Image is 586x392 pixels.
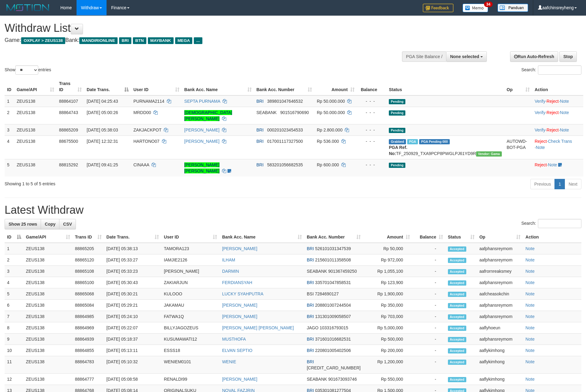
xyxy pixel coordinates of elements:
[73,288,104,300] td: 88865068
[222,325,294,330] a: [PERSON_NAME] [PERSON_NAME]
[5,178,240,187] div: Showing 1 to 5 of 5 entries
[5,266,24,277] td: 3
[87,128,118,132] span: [DATE] 05:38:03
[535,128,545,132] a: Verify
[315,257,351,262] span: Copy 215601011358508 to clipboard
[535,162,547,167] a: Reject
[315,280,351,285] span: Copy 335701047858531 to clipboard
[315,291,339,296] span: Copy 7284690127 to clipboard
[5,107,14,124] td: 2
[161,266,220,277] td: [PERSON_NAME]
[477,345,523,356] td: aaflykimhong
[548,139,572,144] a: Check Trans
[560,110,569,115] a: Note
[412,266,445,277] td: -
[307,314,314,319] span: BRI
[412,243,445,254] td: -
[386,135,504,159] td: TF_250929_TXA9PCP8PWGLPJ61YD9R
[363,300,412,311] td: Rp 350,000
[307,377,327,382] span: SEABANK
[386,78,504,95] th: Status
[477,231,523,243] th: Op: activate to sort column ascending
[119,37,131,44] span: BRI
[24,231,73,243] th: Game/API: activate to sort column ascending
[477,266,523,277] td: aafrornreaksmey
[525,348,535,353] a: Note
[363,277,412,288] td: Rp 123,900
[389,110,405,116] span: Pending
[161,356,220,374] td: WENIEM0101
[87,99,118,104] span: [DATE] 04:25:43
[363,374,412,385] td: Rp 550,000
[9,222,37,227] span: Show 25 rows
[104,374,162,385] td: [DATE] 05:08:58
[5,37,385,43] h4: Game: Bank:
[59,128,78,132] span: 88865209
[267,99,303,104] span: Copy 389801047646532 to clipboard
[24,254,73,266] td: ZEUS138
[257,110,277,115] span: SEABANK
[317,139,339,144] span: Rp 536.000
[222,257,235,262] a: ILHAM
[565,179,581,189] a: Next
[87,162,118,167] span: [DATE] 09:41:25
[363,243,412,254] td: Rp 50,000
[133,162,149,167] span: CINAAA
[477,288,523,300] td: aafcheasokchin
[525,359,535,364] a: Note
[5,254,24,266] td: 2
[161,345,220,356] td: ESSS18
[5,300,24,311] td: 6
[63,222,72,227] span: CSV
[148,37,174,44] span: MAYBANK
[412,277,445,288] td: -
[24,300,73,311] td: ZEUS138
[315,348,351,353] span: Copy 220801005402506 to clipboard
[5,22,385,34] h1: Withdraw List
[175,37,193,44] span: MEGA
[161,243,220,254] td: TAMORA123
[24,277,73,288] td: ZEUS138
[24,288,73,300] td: ZEUS138
[359,109,384,116] div: - - -
[363,356,412,374] td: Rp 1,200,000
[423,4,453,12] img: Feedback.jpg
[24,311,73,322] td: ZEUS138
[307,325,318,330] span: JAGO
[59,99,78,104] span: 88864107
[73,334,104,345] td: 88864939
[389,128,405,133] span: Pending
[521,219,581,228] label: Search:
[412,334,445,345] td: -
[363,322,412,334] td: Rp 5,000,000
[104,288,162,300] td: [DATE] 05:30:21
[222,246,257,251] a: [PERSON_NAME]
[131,78,182,95] th: User ID: activate to sort column ascending
[184,162,220,173] a: [PERSON_NAME] [PERSON_NAME]
[222,359,236,364] a: WENIE
[389,145,407,156] b: PGA Ref. No:
[320,325,348,330] span: Copy 103316793015 to clipboard
[5,65,51,75] label: Show entries
[5,95,14,107] td: 1
[5,3,51,12] img: MOTION_logo.png
[5,243,24,254] td: 1
[407,139,418,144] span: Marked by aaftrukkakada
[477,311,523,322] td: aafphansreymom
[222,269,239,274] a: DARMIN
[304,231,363,243] th: Bank Acc. Number: activate to sort column ascending
[359,138,384,144] div: - - -
[24,266,73,277] td: ZEUS138
[448,377,466,382] span: Accepted
[79,37,118,44] span: MANDIRIONLINE
[532,135,583,159] td: · ·
[182,78,254,95] th: Bank Acc. Name: activate to sort column ascending
[257,99,264,104] span: BRI
[104,322,162,334] td: [DATE] 05:22:07
[104,356,162,374] td: [DATE] 05:10:32
[448,303,466,308] span: Accepted
[448,360,466,365] span: Accepted
[161,322,220,334] td: BILLYJAGOZEUS
[448,314,466,320] span: Accepted
[73,322,104,334] td: 88864969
